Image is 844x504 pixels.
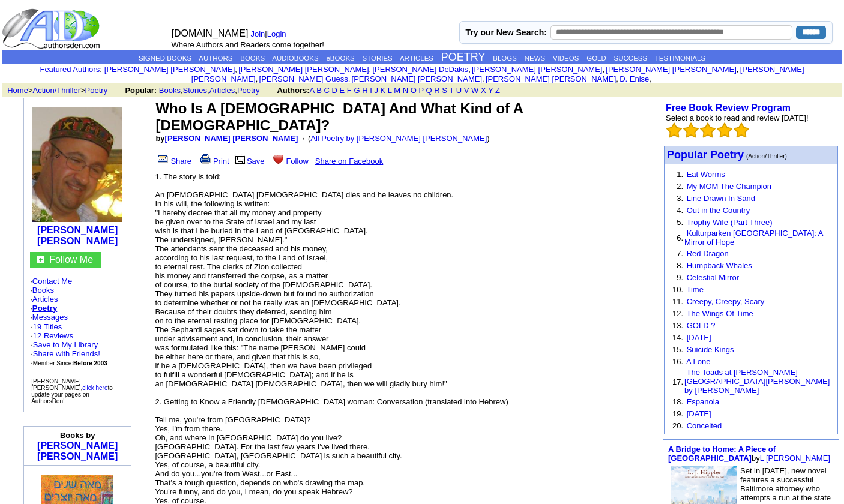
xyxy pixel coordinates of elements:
a: SUCCESS [614,55,648,62]
a: GOLD [586,55,606,62]
font: · · · · [30,277,125,368]
a: M [394,86,400,95]
font: [DOMAIN_NAME] [171,28,248,38]
a: A Bridge to Home: A Piece of [GEOGRAPHIC_DATA] [668,445,776,463]
font: Where Authors and Readers come together! [171,40,324,49]
a: VIDEOS [553,55,579,62]
font: by [668,445,830,463]
img: bigemptystars.png [666,122,682,138]
a: GOLD ? [687,321,716,330]
a: My MOM The Champion [687,182,771,191]
a: Suicide Kings [687,345,734,354]
font: i [484,76,486,83]
font: i [471,67,472,73]
a: Poetry [32,304,57,313]
a: G [354,86,360,95]
a: The Wings Of Time [686,309,753,318]
a: [DATE] [687,409,711,418]
a: [PERSON_NAME] [PERSON_NAME] [104,65,235,74]
a: [PERSON_NAME] [PERSON_NAME] [606,65,736,74]
font: , , , , , , , , , , [104,65,804,83]
font: i [651,76,653,83]
font: · · · [31,340,100,367]
a: Y [488,86,493,95]
font: 17. [672,377,683,386]
font: 15. [672,345,683,354]
a: SIGNED BOOKS [139,55,191,62]
img: share_page.gif [158,154,168,164]
a: Line Drawn In Sand [687,194,755,203]
a: Espanola [687,397,719,406]
a: Conceited [687,421,722,430]
a: [PERSON_NAME] [PERSON_NAME] [37,440,118,461]
img: heart.gif [273,154,283,164]
img: shim.gif [78,469,79,473]
a: Share on Facebook [315,157,383,166]
a: Articles [32,295,58,304]
font: Popular Poetry [667,149,744,161]
a: BLOGS [493,55,517,62]
a: L [388,86,392,95]
a: R [434,86,439,95]
a: Join [250,29,265,38]
a: W [471,86,478,95]
a: STORIES [363,55,393,62]
a: L [PERSON_NAME] [760,454,830,463]
a: H [362,86,367,95]
font: · · [31,322,107,367]
a: NEWS [525,55,546,62]
a: Celestial Mirror [687,273,739,282]
font: > > [3,86,122,95]
font: 12. [672,309,683,318]
a: Home [7,86,28,95]
a: Q [426,86,432,95]
a: Articles [209,86,235,95]
a: Out in the Country [687,206,750,215]
a: [PERSON_NAME] [PERSON_NAME] [486,74,616,83]
a: Login [267,29,286,38]
a: U [456,86,462,95]
a: S [442,86,447,95]
a: Free Book Review Program [666,103,791,113]
font: 11. [672,297,683,306]
a: [PERSON_NAME] [PERSON_NAME] [37,225,118,246]
a: Featured Authors [40,65,100,74]
font: by [155,134,298,143]
font: i [604,67,606,73]
a: Poetry [85,86,108,95]
a: A [310,86,315,95]
font: Follow Me [49,254,93,265]
a: [PERSON_NAME] Guess [259,74,348,83]
a: Red Dragon [687,249,729,258]
a: E [340,86,345,95]
img: shim.gif [76,469,77,473]
a: Trophy Wife (Part Three) [686,218,772,227]
a: T [449,86,454,95]
img: bigemptystars.png [734,122,749,138]
a: O [411,86,417,95]
b: Popular: [125,86,157,95]
a: I [370,86,372,95]
font: → ( ) [298,134,489,143]
a: eBOOKS [326,55,354,62]
font: | [250,29,290,38]
a: Save to My Library [33,340,98,349]
a: 19 Titles [33,322,62,331]
a: AUDIOBOOKS [272,55,318,62]
a: [PERSON_NAME] [PERSON_NAME] [165,134,298,143]
font: 2. [677,182,683,191]
label: Try our New Search: [466,28,547,37]
font: 19. [672,409,683,418]
a: [PERSON_NAME] [PERSON_NAME] [352,74,482,83]
font: : [40,65,101,74]
a: BOOKS [240,55,265,62]
a: A Lone [686,357,711,366]
font: Who Is A [DEMOGRAPHIC_DATA] And What Kind of A [DEMOGRAPHIC_DATA]? [155,100,523,133]
a: [PERSON_NAME] DeDakis [372,65,468,74]
a: The Toads at [PERSON_NAME][GEOGRAPHIC_DATA][PERSON_NAME] by [PERSON_NAME] [684,368,830,395]
img: bigemptystars.png [683,122,699,138]
a: Creepy, Creepy, Scary [687,297,765,306]
font: i [371,67,372,73]
a: D. Enise [619,74,649,83]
